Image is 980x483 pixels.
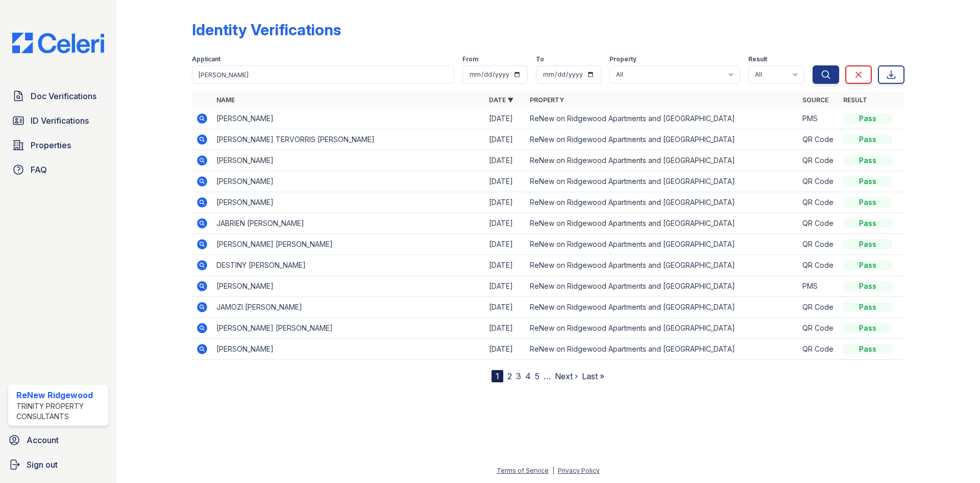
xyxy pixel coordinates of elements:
[526,171,798,192] td: ReNew on Ridgewood Apartments and [GEOGRAPHIC_DATA]
[526,108,798,129] td: ReNew on Ridgewood Apartments and [GEOGRAPHIC_DATA]
[8,159,108,180] a: FAQ
[212,108,485,129] td: [PERSON_NAME]
[4,33,112,53] img: CE_Logo_Blue-a8612792a0a2168367f1c8372b55b34899dd931a85d93a1a3d3e32e68fde9ad4.png
[216,96,235,104] a: Name
[798,234,839,255] td: QR Code
[485,192,526,213] td: [DATE]
[582,371,604,381] a: Last »
[843,197,892,208] div: Pass
[212,297,485,318] td: JAMOZI [PERSON_NAME]
[843,323,892,333] div: Pass
[8,135,108,155] a: Properties
[485,234,526,255] td: [DATE]
[525,371,531,381] a: 4
[4,430,112,450] a: Account
[192,20,341,39] div: Identity Verifications
[31,114,89,127] span: ID Verifications
[516,371,521,381] a: 3
[552,467,554,474] div: |
[31,90,96,102] span: Doc Verifications
[485,276,526,297] td: [DATE]
[485,339,526,360] td: [DATE]
[843,96,867,104] a: Result
[526,318,798,339] td: ReNew on Ridgewood Apartments and [GEOGRAPHIC_DATA]
[526,129,798,150] td: ReNew on Ridgewood Apartments and [GEOGRAPHIC_DATA]
[843,344,892,354] div: Pass
[485,129,526,150] td: [DATE]
[507,371,512,381] a: 2
[536,55,544,63] label: To
[843,176,892,187] div: Pass
[609,55,636,63] label: Property
[212,339,485,360] td: [PERSON_NAME]
[798,108,839,129] td: PMS
[16,401,104,422] div: Trinity Property Consultants
[485,108,526,129] td: [DATE]
[212,171,485,192] td: [PERSON_NAME]
[526,234,798,255] td: ReNew on Ridgewood Apartments and [GEOGRAPHIC_DATA]
[212,129,485,150] td: [PERSON_NAME] TERVORRIS [PERSON_NAME]
[485,213,526,234] td: [DATE]
[843,134,892,145] div: Pass
[8,86,108,106] a: Doc Verifications
[485,297,526,318] td: [DATE]
[843,302,892,312] div: Pass
[798,192,839,213] td: QR Code
[8,110,108,131] a: ID Verifications
[485,318,526,339] td: [DATE]
[526,339,798,360] td: ReNew on Ridgewood Apartments and [GEOGRAPHIC_DATA]
[4,454,112,475] a: Sign out
[526,150,798,171] td: ReNew on Ridgewood Apartments and [GEOGRAPHIC_DATA]
[530,96,564,104] a: Property
[16,389,104,401] div: ReNew Ridgewood
[798,213,839,234] td: QR Code
[843,155,892,166] div: Pass
[798,297,839,318] td: QR Code
[798,276,839,297] td: PMS
[843,281,892,291] div: Pass
[212,318,485,339] td: [PERSON_NAME] [PERSON_NAME]
[212,213,485,234] td: JABRIEN [PERSON_NAME]
[558,467,600,474] a: Privacy Policy
[489,96,513,104] a: Date ▼
[27,434,59,446] span: Account
[798,339,839,360] td: QR Code
[544,370,551,382] span: …
[843,113,892,124] div: Pass
[555,371,578,381] a: Next ›
[212,150,485,171] td: [PERSON_NAME]
[485,255,526,276] td: [DATE]
[31,164,47,176] span: FAQ
[27,458,58,471] span: Sign out
[802,96,828,104] a: Source
[526,297,798,318] td: ReNew on Ridgewood Apartments and [GEOGRAPHIC_DATA]
[843,239,892,249] div: Pass
[485,150,526,171] td: [DATE]
[843,218,892,228] div: Pass
[31,139,71,151] span: Properties
[798,255,839,276] td: QR Code
[798,150,839,171] td: QR Code
[492,370,503,382] div: 1
[526,192,798,213] td: ReNew on Ridgewood Apartments and [GEOGRAPHIC_DATA]
[212,255,485,276] td: DESTINY [PERSON_NAME]
[212,192,485,213] td: [PERSON_NAME]
[212,234,485,255] td: [PERSON_NAME] [PERSON_NAME]
[526,276,798,297] td: ReNew on Ridgewood Apartments and [GEOGRAPHIC_DATA]
[485,171,526,192] td: [DATE]
[526,255,798,276] td: ReNew on Ridgewood Apartments and [GEOGRAPHIC_DATA]
[798,318,839,339] td: QR Code
[798,171,839,192] td: QR Code
[497,467,549,474] a: Terms of Service
[462,55,478,63] label: From
[212,276,485,297] td: [PERSON_NAME]
[748,55,767,63] label: Result
[192,65,454,84] input: Search by name or phone number
[526,213,798,234] td: ReNew on Ridgewood Apartments and [GEOGRAPHIC_DATA]
[535,371,540,381] a: 5
[798,129,839,150] td: QR Code
[843,260,892,270] div: Pass
[192,55,220,63] label: Applicant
